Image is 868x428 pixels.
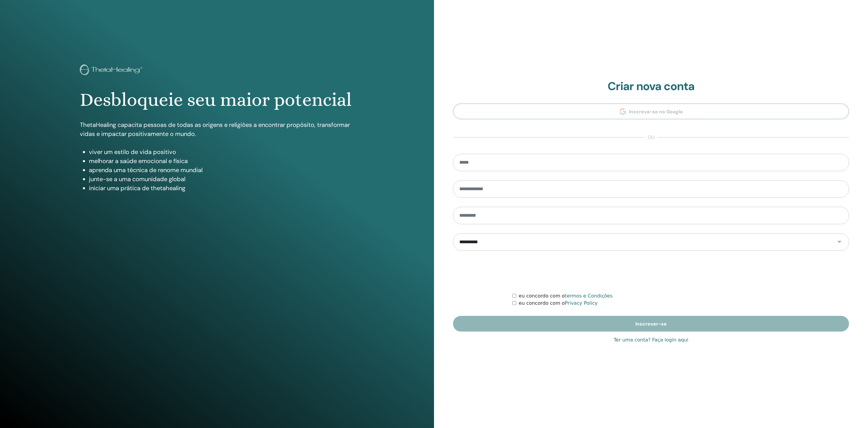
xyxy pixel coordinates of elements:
[89,184,354,193] li: iniciar uma prática de thetahealing
[89,147,354,156] li: viver um estilo de vida positivo
[89,175,354,184] li: junte-se a uma comunidade global
[605,260,697,283] iframe: reCAPTCHA
[614,336,688,344] a: Ter uma conta? Faça login aqui
[80,120,354,138] p: ThetaHealing capacita pessoas de todas as origens e religiões a encontrar propósito, transformar ...
[453,80,849,93] h2: Criar nova conta
[89,165,354,175] li: aprenda uma técnica de renome mundial
[645,134,657,141] span: ou
[80,89,354,111] h1: Desbloqueie seu maior potencial
[519,292,612,300] label: eu concordo com o
[89,156,354,165] li: melhorar a saúde emocional e física
[565,293,613,299] a: termos e Condições
[519,300,598,307] label: eu concordo com o
[565,300,598,306] a: Privacy Policy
